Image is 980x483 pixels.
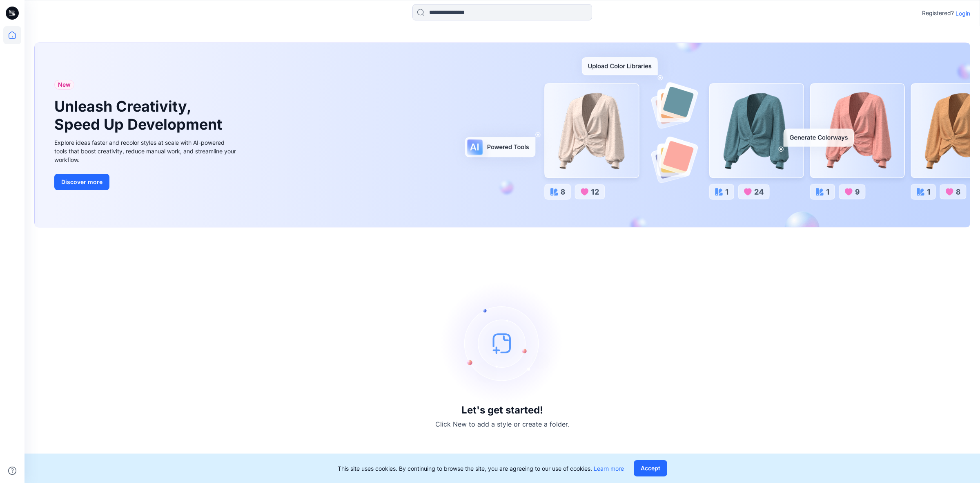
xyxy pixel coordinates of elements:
a: Discover more [54,174,238,190]
p: Login [955,9,970,18]
div: Explore ideas faster and recolor styles at scale with AI-powered tools that boost creativity, red... [54,138,238,164]
p: Registered? [922,8,954,18]
span: New [58,80,71,90]
button: Discover more [54,174,109,190]
button: Accept [634,460,667,476]
p: This site uses cookies. By continuing to browse the site, you are agreeing to our use of cookies. [338,464,624,473]
img: empty-state-image.svg [441,282,563,404]
p: Click New to add a style or create a folder. [435,419,569,429]
h3: Let's get started! [461,404,543,416]
h1: Unleash Creativity, Speed Up Development [54,98,226,133]
a: Learn more [594,465,624,472]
